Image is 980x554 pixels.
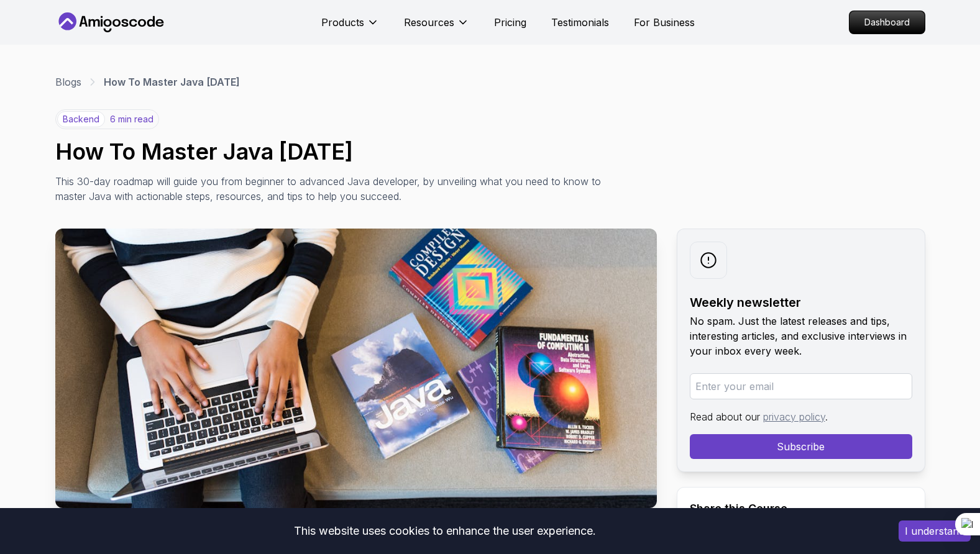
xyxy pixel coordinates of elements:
[551,15,609,30] a: Testimonials
[849,11,925,34] p: Dashboard
[404,15,469,40] button: Resources
[55,139,925,164] h1: How To Master Java [DATE]
[690,314,912,358] p: No spam. Just the latest releases and tips, interesting articles, and exclusive interviews in you...
[634,15,695,30] a: For Business
[321,15,364,30] p: Products
[690,373,912,399] input: Enter your email
[55,174,612,204] p: This 30-day roadmap will guide you from beginner to advanced Java developer, by unveiling what yo...
[690,409,912,424] p: Read about our .
[690,500,912,517] h2: Share this Course
[104,75,240,89] p: How To Master Java [DATE]
[494,15,526,30] a: Pricing
[9,517,880,545] div: This website uses cookies to enhance the user experience.
[849,11,925,34] a: Dashboard
[110,113,153,125] p: 6 min read
[321,15,379,40] button: Products
[55,229,657,508] img: How To Master Java in 30 Days thumbnail
[690,294,912,311] h2: Weekly newsletter
[57,111,105,127] p: backend
[55,75,81,89] a: Blogs
[690,434,912,459] button: Subscribe
[763,411,825,423] a: privacy policy
[899,520,971,542] button: Accept cookies
[404,15,454,30] p: Resources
